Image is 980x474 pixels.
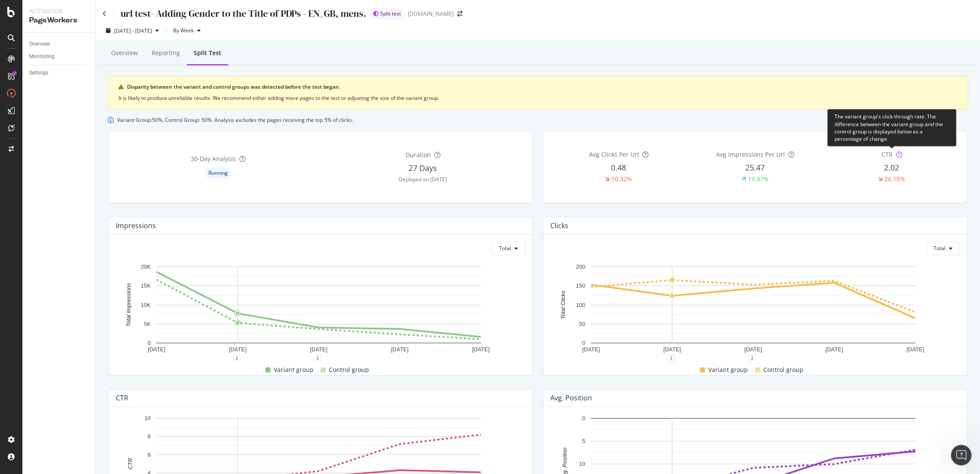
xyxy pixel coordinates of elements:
[472,346,490,353] text: [DATE]
[884,175,905,183] div: 26.18%
[72,40,165,59] div: Yes human support please
[102,24,162,37] button: [DATE] - [DATE]
[55,282,62,289] button: Start recording
[14,237,134,270] div: Hi [PERSON_NAME], I'm able to load the report once I removed the filter and reapplied it. Can you...
[25,263,38,270] a: here
[7,110,165,110] div: New messages divider
[825,346,843,353] text: [DATE]
[406,151,431,159] div: Duration
[744,346,762,353] text: [DATE]
[550,393,592,402] div: Avg. position
[457,11,462,17] div: arrow-right-arrow-left
[7,117,141,157] div: Thank you for your patience.We will try to get back to you as soon as possible.
[148,340,151,346] text: 0
[749,354,756,361] div: 2
[13,282,20,289] button: Upload attachment
[582,437,585,444] text: 5
[582,340,585,346] text: 0
[582,415,585,421] text: 0
[108,76,968,109] div: warning banner
[29,68,48,77] div: Settings
[38,177,47,186] img: Profile image for Victoria
[576,282,585,289] text: 150
[141,263,151,270] text: 20K
[14,122,134,131] div: Thank you for your patience.
[135,3,151,20] button: Home
[148,346,165,353] text: [DATE]
[41,282,48,289] button: Gif picker
[141,301,151,308] text: 10K
[118,94,957,102] div: It is likely to produce unreliable results. We recommend either adding more pages to the test or ...
[117,116,353,124] span: Variant Group: 50 %, Control Group: 50 %. Analysis excludes the pages receiving the top 5% of cli...
[745,162,765,173] div: 25.47
[492,242,525,255] button: Total
[29,52,55,61] div: Monitoring
[7,176,165,195] div: Victoria says…
[79,244,93,258] button: Scroll to bottom
[229,346,246,353] text: [DATE]
[14,201,134,226] div: Hi [PERSON_NAME], I'm looking into this and will escalate to our support team if needed. I will u...
[121,7,366,20] div: url test- Adding Gender to the Title of PDPs - EN_GB, mens.
[611,162,626,173] div: 0.48
[933,245,946,252] span: Total
[25,5,38,19] img: Profile image for Victoria
[151,3,167,19] div: Close
[408,9,454,18] div: [DOMAIN_NAME]
[881,150,893,159] div: CTR
[576,263,585,270] text: 200
[144,320,151,327] text: 5K
[560,290,566,319] text: Total Clicks
[579,320,585,327] text: 50
[926,242,960,255] button: Total
[29,40,50,49] div: Overview
[550,221,568,230] div: Clicks
[148,451,151,458] text: 6
[29,40,89,49] a: Overview
[7,195,165,232] div: Victoria says…
[152,49,180,57] div: Reporting
[663,346,681,353] text: [DATE]
[116,393,128,402] div: CTR
[29,52,89,61] a: Monitoring
[29,7,88,15] div: Activation
[576,301,585,308] text: 100
[7,117,165,164] div: Customer Support says…
[42,11,103,19] p: Active in the last 15m
[27,282,34,289] button: Emoji picker
[208,170,228,176] span: Running
[611,175,632,183] div: 10.32%
[116,221,156,230] div: Impressions
[127,458,133,469] text: CTR
[763,365,803,375] span: Control group
[14,71,134,97] div: I'm connecting you to one of our human agents now who can assist you further with this issue.
[127,83,957,91] div: Disparity between the variant and control groups was detected before the test began.
[7,66,165,103] div: Customer Support says…
[125,282,132,326] text: Total Impressions
[550,262,956,358] div: A chart.
[380,11,401,16] span: Split test
[329,365,369,375] span: Control group
[205,167,231,179] div: info label
[708,365,748,375] span: Variant group
[7,164,165,176] div: [DATE]
[233,354,240,361] div: 2
[884,162,899,173] div: 2.02
[7,40,165,66] div: Nadine says…
[274,365,313,375] span: Variant group
[79,46,158,54] div: Yes human support please
[716,150,785,159] div: Avg Impressions Per Url
[116,262,522,358] svg: A chart.
[170,24,204,37] button: By Week
[191,155,236,163] div: 30 -Day Analysis
[409,163,437,174] div: 27 Days
[314,354,321,361] div: 2
[114,27,152,34] span: [DATE] - [DATE]
[827,109,956,147] div: The variant group's click-through rate. The difference between the variant group and the control ...
[102,11,106,17] a: Click to go back
[579,460,585,467] text: 10
[7,232,165,398] div: Victoria says…
[6,3,22,20] button: go back
[391,346,409,353] text: [DATE]
[148,433,151,440] text: 8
